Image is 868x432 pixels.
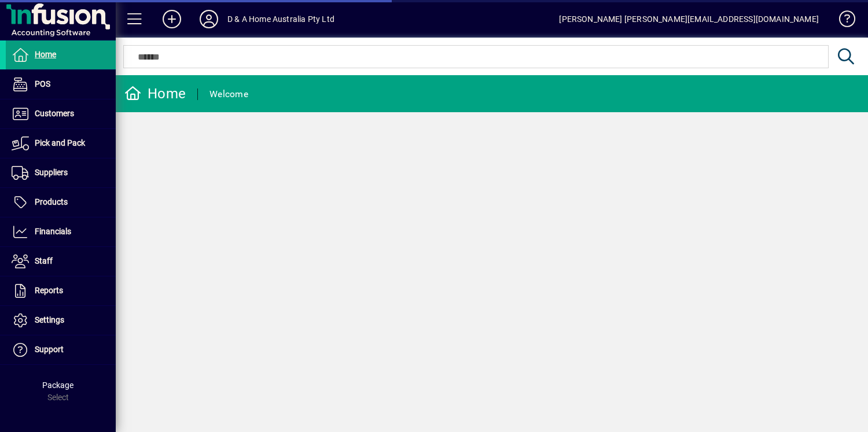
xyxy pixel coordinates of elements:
div: Welcome [209,85,248,104]
span: Products [35,197,68,206]
a: Settings [6,306,116,335]
a: Knowledge Base [830,2,854,40]
span: Pick and Pack [35,138,85,147]
a: Suppliers [6,158,116,187]
div: Home [124,84,186,103]
span: Package [42,381,73,390]
a: Financials [6,217,116,246]
span: Reports [35,286,63,295]
a: Customers [6,99,116,128]
button: Add [153,9,190,29]
a: Staff [6,247,116,276]
span: Home [35,50,56,59]
a: POS [6,70,116,99]
span: Staff [35,256,53,265]
span: Financials [35,227,71,236]
span: Settings [35,315,64,324]
span: Support [35,345,64,354]
a: Pick and Pack [6,129,116,158]
a: Reports [6,276,116,305]
a: Support [6,335,116,364]
div: D & A Home Australia Pty Ltd [227,10,334,28]
span: Customers [35,109,74,118]
a: Products [6,188,116,217]
button: Profile [190,9,227,29]
span: POS [35,79,50,88]
span: Suppliers [35,168,68,177]
div: [PERSON_NAME] [PERSON_NAME][EMAIL_ADDRESS][DOMAIN_NAME] [559,10,819,28]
